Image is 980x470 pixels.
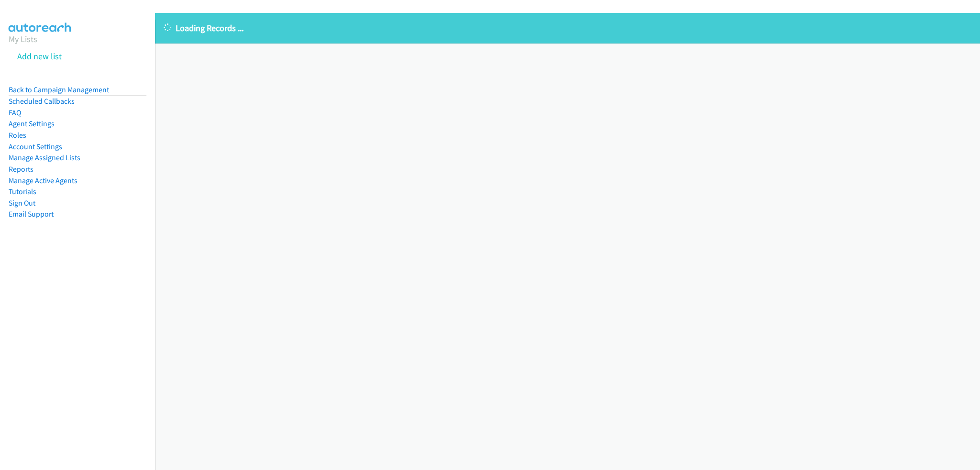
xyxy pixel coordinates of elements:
a: Agent Settings [9,119,55,128]
a: Sign Out [9,198,35,208]
a: Add new list [17,51,62,62]
p: Loading Records ... [164,22,971,34]
a: Tutorials [9,187,36,196]
a: Email Support [9,209,54,219]
a: FAQ [9,108,21,117]
a: Reports [9,164,33,174]
a: My Lists [9,33,37,44]
a: Scheduled Callbacks [9,97,75,106]
a: Manage Assigned Lists [9,153,80,162]
a: Account Settings [9,142,62,151]
a: Manage Active Agents [9,176,78,185]
a: Back to Campaign Management [9,85,109,94]
a: Roles [9,131,26,140]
